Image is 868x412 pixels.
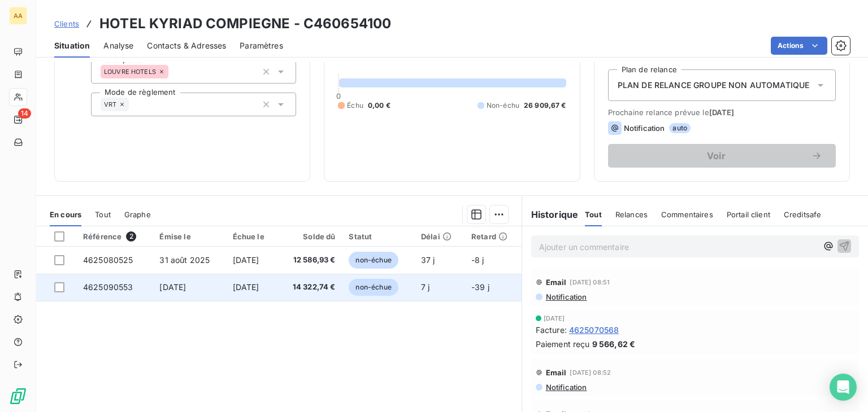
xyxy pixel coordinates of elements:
span: Tout [95,210,111,219]
span: Paramètres [240,40,283,51]
span: Contacts & Adresses [147,40,226,51]
span: Portail client [727,210,770,219]
span: 12 586,93 € [284,255,335,266]
span: 0,00 € [368,100,390,111]
span: Graphe [124,210,151,219]
span: Notification [545,383,587,392]
span: Échu [347,100,363,111]
button: Actions [771,37,827,55]
span: [DATE] 08:51 [570,279,610,286]
span: Paiement reçu [536,338,590,350]
span: non-échue [349,279,398,296]
a: Clients [54,18,79,29]
span: [DATE] [159,282,186,292]
div: Émise le [159,232,219,241]
span: 9 566,62 € [592,338,636,350]
span: Analyse [103,40,133,51]
input: Ajouter une valeur [168,67,177,77]
input: Ajouter une valeur [129,99,138,109]
span: 37 j [421,255,435,265]
span: -39 j [471,282,489,292]
span: Commentaires [661,210,713,219]
span: 7 j [421,282,429,292]
span: PLAN DE RELANCE GROUPE NON AUTOMATIQUE [618,80,810,91]
span: Tout [585,210,602,219]
span: Notification [545,292,587,301]
div: AA [9,7,27,25]
div: Délai [421,232,458,241]
span: non-échue [349,252,398,269]
div: Référence [83,231,146,242]
span: VRT [104,101,116,108]
span: 4625080525 [83,255,133,265]
span: 0 [336,91,341,100]
span: [DATE] [233,255,259,265]
span: Facture : [536,324,567,336]
span: Situation [54,40,90,51]
div: Retard [471,232,515,241]
span: Prochaine relance prévue le [608,108,836,117]
span: 4625090553 [83,282,133,292]
span: 26 909,67 € [524,100,566,111]
h6: Historique [522,208,579,221]
div: Solde dû [284,232,335,241]
div: Open Intercom Messenger [830,374,857,401]
span: 31 août 2025 [159,255,210,265]
h3: HOTEL KYRIAD COMPIEGNE - C460654100 [99,14,391,34]
div: Statut [349,232,407,241]
span: Clients [54,19,79,28]
div: Échue le [233,232,271,241]
span: 2 [126,231,136,242]
span: Email [546,278,567,287]
img: Logo LeanPay [9,387,27,405]
span: auto [669,123,691,133]
span: 14 [18,108,31,119]
span: Creditsafe [784,210,822,219]
span: Notification [624,124,665,133]
span: 4625070568 [569,324,619,336]
span: 14 322,74 € [284,282,335,293]
span: [DATE] [544,315,565,322]
span: [DATE] [709,108,735,117]
span: LOUVRE HOTELS [104,68,156,75]
span: Non-échu [487,100,519,111]
span: [DATE] 08:52 [570,369,611,376]
span: -8 j [471,255,484,265]
span: Voir [622,151,811,160]
span: Relances [615,210,648,219]
button: Voir [608,144,836,168]
span: En cours [50,210,81,219]
span: [DATE] [233,282,259,292]
span: Email [546,368,567,377]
